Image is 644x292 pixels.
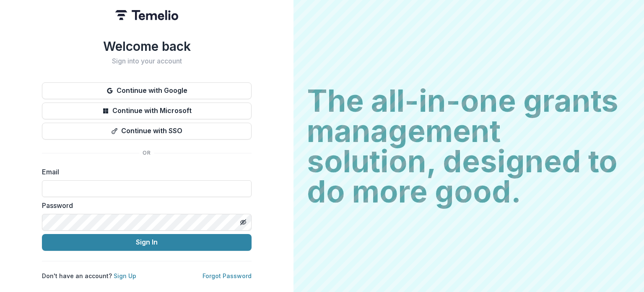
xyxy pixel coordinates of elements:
[42,39,252,54] h1: Welcome back
[42,123,252,139] button: Continue with SSO
[42,200,247,210] label: Password
[42,57,252,65] h2: Sign into your account
[42,234,252,251] button: Sign In
[203,272,252,279] a: Forgot Password
[42,103,252,119] button: Continue with Microsoft
[42,167,247,177] label: Email
[115,10,178,20] img: Temelio
[114,272,136,279] a: Sign Up
[42,271,136,280] p: Don't have an account?
[236,216,250,229] button: Toggle password visibility
[42,82,252,99] button: Continue with Google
